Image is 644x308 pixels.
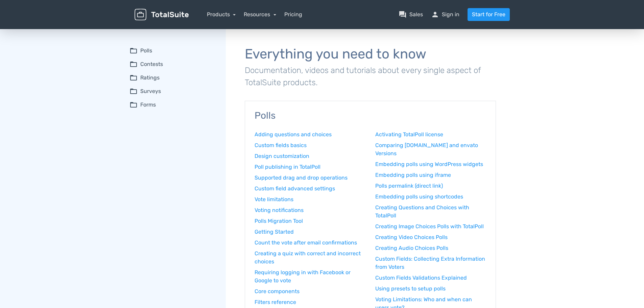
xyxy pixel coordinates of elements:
a: Activating TotalPoll license [375,131,486,139]
span: folder_open [129,47,138,55]
a: Custom Fields Validations Explained [375,274,486,282]
a: Start for Free [468,8,510,21]
a: Polls Migration Tool [255,217,365,225]
span: person [431,10,439,19]
a: personSign in [431,10,459,19]
a: Getting Started [255,228,365,236]
a: Creating a quiz with correct and incorrect choices [255,250,365,266]
a: Supported drag and drop operations [255,174,365,182]
a: Products [207,11,236,18]
a: Poll publishing in TotalPoll [255,163,365,171]
a: Embedding polls using shortcodes [375,193,486,201]
a: Comparing [DOMAIN_NAME] and envato Versions [375,141,486,158]
a: Custom field advanced settings [255,185,365,193]
span: folder_open [129,87,138,95]
a: Embedding polls using iframe [375,171,486,179]
a: question_answerSales [399,10,423,19]
a: Creating Audio Choices Polls [375,244,486,252]
a: Creating Questions and Choices with TotalPoll [375,204,486,220]
summary: folder_openRatings [129,74,216,82]
a: Design customization [255,152,365,160]
a: Pricing [284,10,302,19]
a: Vote limitations [255,195,365,204]
a: Using presets to setup polls [375,285,486,293]
a: Polls permalink (direct link) [375,182,486,190]
summary: folder_openContests [129,60,216,68]
h3: Polls [255,111,486,121]
span: folder_open [129,101,138,109]
img: TotalSuite for WordPress [135,9,189,21]
span: question_answer [399,10,407,19]
span: folder_open [129,60,138,68]
summary: folder_openForms [129,101,216,109]
span: folder_open [129,74,138,82]
a: Core components [255,287,365,295]
summary: folder_openPolls [129,47,216,55]
a: Voting notifications [255,206,365,214]
a: Creating Image Choices Polls with TotalPoll [375,222,486,231]
a: Requiring logging in with Facebook or Google to vote [255,268,365,285]
summary: folder_openSurveys [129,87,216,95]
a: Creating Video Choices Polls [375,233,486,241]
a: Custom Fields: Collecting Extra Information from Voters [375,255,486,271]
a: Custom fields basics [255,141,365,149]
h1: Everything you need to know [245,47,496,62]
a: Adding questions and choices [255,131,365,139]
p: Documentation, videos and tutorials about every single aspect of TotalSuite products. [245,64,496,89]
a: Count the vote after email confirmations [255,239,365,247]
a: Filters reference [255,298,365,306]
a: Resources [244,11,276,18]
a: Embedding polls using WordPress widgets [375,160,486,168]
